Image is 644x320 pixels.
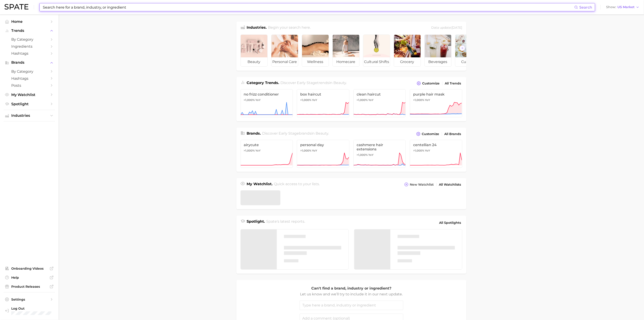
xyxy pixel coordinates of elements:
[4,112,55,119] button: Industries
[247,181,273,188] h1: My Watchlist.
[415,131,440,137] button: Customize
[241,140,293,168] a: airycute>1,000% YoY
[4,283,55,290] a: Product Releases
[300,143,346,147] span: personal day
[410,140,462,168] a: centellian 24>1,000% YoY
[241,35,268,67] a: beauty
[11,266,47,271] span: Onboarding Videos
[4,27,55,34] button: Trends
[4,18,55,25] a: Home
[422,132,439,136] span: Customize
[11,19,47,24] span: Home
[241,57,267,66] span: beauty
[357,143,403,151] span: cashmere hair extensions
[316,131,328,135] span: beauty
[11,102,47,106] span: Spotlight
[247,131,261,135] span: Brands .
[280,81,347,85] span: Discover Early Stage trends in .
[4,265,55,272] a: Onboarding Videos
[11,76,47,81] span: Hashtags
[11,83,47,88] span: Posts
[247,219,265,227] h1: Spotlight.
[11,93,47,97] span: My Watchlist
[300,92,346,96] span: box haircut
[256,149,261,152] span: YoY
[274,181,320,188] h2: Quick access to your lists.
[353,140,406,168] a: cashmere hair extensions>1,000% YoY
[262,131,329,135] span: Discover Early Stage brands in .
[11,29,47,33] span: Trends
[424,35,451,67] a: beverages
[413,149,424,152] span: >1,000%
[422,82,440,85] span: Customize
[244,98,255,102] span: >1,000%
[4,91,55,98] a: My Watchlist
[425,57,451,66] span: beverages
[443,131,462,137] a: All Brands
[4,75,55,82] a: Hashtags
[297,140,349,168] a: personal day>1,000% YoY
[266,219,305,227] h2: Spate's latest reports.
[302,35,329,67] a: wellness
[300,285,403,291] p: Can't find a brand, industry or ingredient?
[394,57,421,66] span: grocery
[357,153,368,156] span: >1,000%
[256,98,261,102] span: YoY
[606,6,616,8] span: Show
[241,89,293,117] a: no frizz conditioner>1,000% YoY
[363,57,390,66] span: cultural shifts
[438,182,462,188] a: All Watchlists
[244,143,290,147] span: airycute
[11,276,47,280] span: Help
[431,25,462,31] div: Data update: [DATE]
[425,98,430,102] span: YoY
[333,57,359,66] span: homecare
[11,37,47,42] span: by Category
[445,132,461,136] span: All Brands
[444,80,462,86] a: All Trends
[4,274,55,281] a: Help
[268,25,311,31] h2: Begin your search here.
[357,92,403,96] span: clean haircut
[459,45,465,51] button: Scroll Right
[5,4,28,9] img: SPATE
[271,35,298,67] a: personal care
[403,181,435,188] button: New Watchlist
[455,35,482,67] a: culinary
[4,305,55,317] a: Log out. Currently logged in with e-mail srosen@interparfumsinc.com.
[297,89,349,117] a: box haircut>1,000% YoY
[369,153,374,157] span: YoY
[413,143,459,147] span: centellian 24
[244,149,255,152] span: >1,000%
[11,44,47,49] span: Ingredients
[332,35,360,67] a: homecare
[11,297,47,301] span: Settings
[11,51,47,56] span: Hashtags
[357,98,368,102] span: >1,000%
[11,61,47,65] span: Brands
[353,89,406,117] a: clean haircut>1,000% YoY
[11,69,47,74] span: by Category
[410,89,462,117] a: purple hair mask>1,000% YoY
[4,50,55,57] a: Hashtags
[302,57,329,66] span: wellness
[605,4,641,10] button: ShowUS Market
[439,183,461,187] span: All Watchlists
[11,306,58,311] span: Log Out
[4,43,55,50] a: Ingredients
[4,68,55,75] a: by Category
[455,57,482,66] span: culinary
[312,98,317,102] span: YoY
[413,92,459,96] span: purple hair mask
[439,220,461,225] span: All Spotlights
[11,114,47,118] span: Industries
[579,5,592,9] span: Search
[271,57,298,66] span: personal care
[363,35,390,67] a: cultural shifts
[4,100,55,107] a: Spotlight
[42,3,574,11] input: Search here for a brand, industry, or ingredient
[438,219,462,227] a: All Spotlights
[300,301,403,310] input: Type here a brand, industry or ingredient
[300,149,311,152] span: >1,000%
[394,35,421,67] a: grocery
